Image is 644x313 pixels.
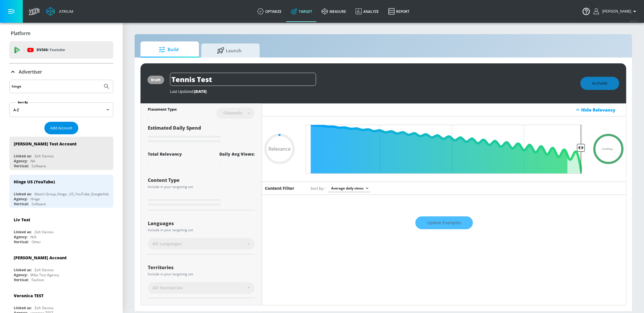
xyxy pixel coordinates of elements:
[152,285,183,291] span: All Territories
[34,267,54,272] div: Zefr Demos
[46,7,73,16] a: Atrium
[578,3,594,19] button: Open Resource Center
[50,125,72,131] span: Add Account
[207,44,251,58] span: Launch
[14,201,29,206] div: Vertical:
[14,305,32,310] div: Linked as:
[32,239,41,244] div: Other
[328,184,371,192] div: Average daily views
[9,175,113,208] div: Hinge US (YouTube)Linked as:Match Group_Hinge _US_YouTube_GoogleAdsAgency:HingeVertical:Software
[32,277,44,282] div: Fashion
[317,1,351,22] a: measure
[14,272,27,277] div: Agency:
[14,293,44,298] div: Veronica TEST
[14,217,30,222] div: Liv Test
[148,272,255,276] div: Include in your targeting set
[14,154,32,159] div: Linked as:
[151,77,161,82] div: draft
[148,107,177,113] div: Placement Type:
[602,148,615,151] span: Loading...
[30,272,59,277] div: Mike Test Agency
[14,255,67,260] div: [PERSON_NAME] Account
[9,251,113,284] div: [PERSON_NAME] AccountLinked as:Zefr DemosAgency:Mike Test AgencyVertical:Fashion
[14,164,29,168] div: Vertical:
[34,229,54,234] div: Zefr Demos
[152,241,182,247] span: All Languages
[630,19,638,22] span: v 4.22.2
[14,239,29,244] div: Vertical:
[100,80,113,93] button: Submit Search
[593,8,638,15] button: [PERSON_NAME]
[12,83,100,90] input: Search by name
[268,147,291,151] span: Relevance
[253,1,286,22] a: optimize
[30,197,40,201] div: Hinge
[14,192,32,197] div: Linked as:
[34,305,54,310] div: Zefr Demos
[148,282,255,294] div: All Territories
[148,178,255,182] div: Content Type
[148,265,255,270] div: Territories
[9,137,113,170] div: [PERSON_NAME] Test AccountLinked as:Zefr DemosAgency:NAVertical:Software
[148,238,255,250] div: All Languages
[30,234,37,239] div: N/A
[581,107,623,113] div: Hide Relevancy
[9,213,113,246] div: Liv TestLinked as:Zefr DemosAgency:N/AVertical:Other
[286,1,317,22] a: Target
[148,221,255,226] div: Languages
[14,159,27,164] div: Agency:
[148,185,255,189] div: Include in your targeting set
[19,69,42,75] p: Advertiser
[148,125,255,144] div: Estimated Daily Spend
[32,201,46,206] div: Software
[14,141,77,147] div: [PERSON_NAME] Test Account
[9,102,113,117] div: A-Z
[49,47,65,53] p: Youtube
[351,1,383,22] a: Analyze
[265,185,294,191] h6: Content Filter
[57,9,73,14] div: Atrium
[14,277,29,282] div: Vertical:
[262,103,626,116] div: Hide Relevancy
[11,30,30,36] p: Platform
[383,1,414,22] a: Report
[303,125,585,174] input: Final Threshold
[30,159,35,164] div: NA
[17,100,29,104] label: Sort By
[9,64,113,80] div: Advertiser
[194,89,206,94] span: [DATE]
[310,186,325,191] span: Sort by
[44,122,78,134] button: Add Account
[32,164,46,168] div: Software
[14,229,32,234] div: Linked as:
[14,234,27,239] div: Agency:
[14,179,55,185] div: Hinge US (YouTube)
[34,192,109,197] div: Match Group_Hinge _US_YouTube_GoogleAds
[148,125,201,131] span: Estimated Daily Spend
[148,151,182,157] div: Total Relevancy
[37,47,65,53] p: DV360:
[9,41,113,59] div: DV360: Youtube
[220,110,245,115] div: Channels
[219,151,255,157] div: Daily Avg Views:
[14,267,32,272] div: Linked as:
[14,197,27,201] div: Agency:
[34,154,54,159] div: Zefr Demos
[148,228,255,232] div: Include in your targeting set
[146,43,191,57] span: Build
[600,9,631,13] span: login as: stephanie.wolklin@zefr.com
[9,25,113,41] div: Platform
[170,89,574,94] div: Last Updated:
